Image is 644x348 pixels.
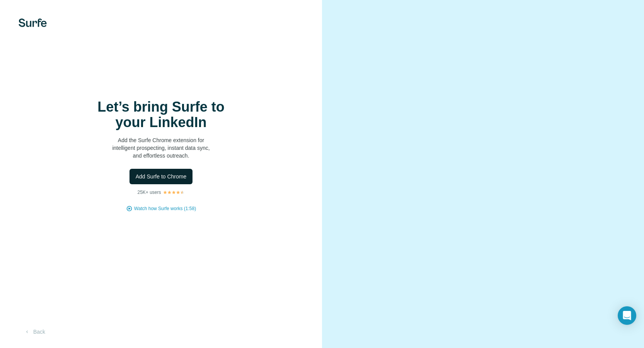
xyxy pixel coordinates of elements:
[136,173,187,180] span: Add Surfe to Chrome
[84,99,239,130] h1: Let’s bring Surfe to your LinkedIn
[84,136,239,160] p: Add the Surfe Chrome extension for intelligent prospecting, instant data sync, and effortless out...
[19,19,47,27] img: Surfe's logo
[19,325,51,339] button: Back
[163,190,185,195] img: Rating Stars
[134,205,196,212] button: Watch how Surfe works (1:58)
[129,169,193,184] button: Add Surfe to Chrome
[618,306,636,325] div: Open Intercom Messenger
[137,189,161,196] p: 25K+ users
